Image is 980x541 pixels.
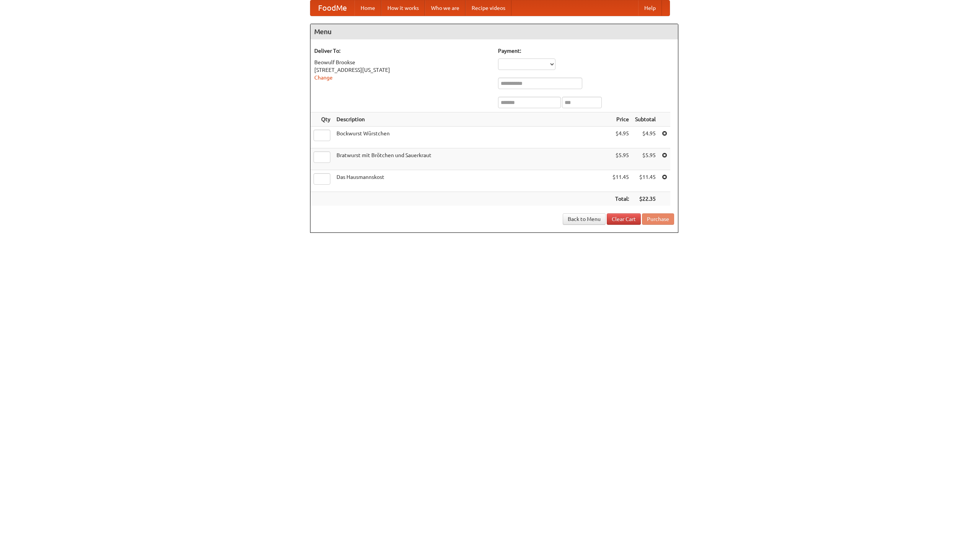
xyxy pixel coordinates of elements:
[609,127,632,148] td: $4.95
[310,0,354,16] a: FoodMe
[609,148,632,170] td: $5.95
[333,127,609,148] td: Bockwurst Würstchen
[333,112,609,127] th: Description
[609,112,632,127] th: Price
[563,213,606,225] a: Back to Menu
[609,170,632,192] td: $11.45
[310,112,333,127] th: Qty
[465,0,511,16] a: Recipe videos
[632,170,659,192] td: $11.45
[381,0,425,16] a: How it works
[314,66,490,74] div: [STREET_ADDRESS][US_STATE]
[498,47,674,55] h5: Payment:
[314,58,490,66] div: Beowulf Brookse
[314,75,333,81] a: Change
[607,213,641,225] a: Clear Cart
[632,192,659,206] th: $22.35
[609,192,632,206] th: Total:
[632,148,659,170] td: $5.95
[638,0,662,16] a: Help
[632,112,659,127] th: Subtotal
[425,0,465,16] a: Who we are
[333,148,609,170] td: Bratwurst mit Brötchen und Sauerkraut
[314,47,490,55] h5: Deliver To:
[642,213,674,225] button: Purchase
[632,127,659,148] td: $4.95
[310,24,678,39] h4: Menu
[354,0,381,16] a: Home
[333,170,609,192] td: Das Hausmannskost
